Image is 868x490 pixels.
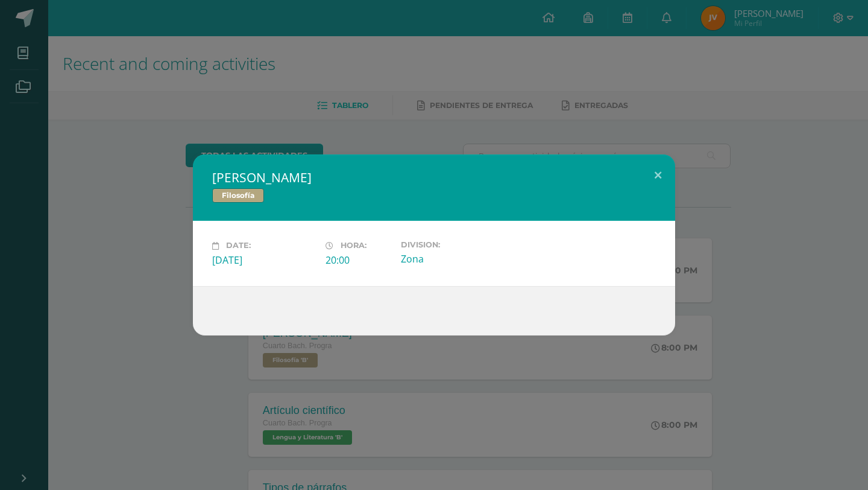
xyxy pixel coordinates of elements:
label: Division: [401,240,505,249]
span: Date: [226,241,251,250]
button: Close (Esc) [641,154,675,196]
span: Filosofía [212,188,264,203]
div: [DATE] [212,253,316,267]
div: 20:00 [325,253,391,267]
h2: [PERSON_NAME] [212,169,656,186]
span: Hora: [341,241,366,250]
div: Zona [401,252,505,266]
